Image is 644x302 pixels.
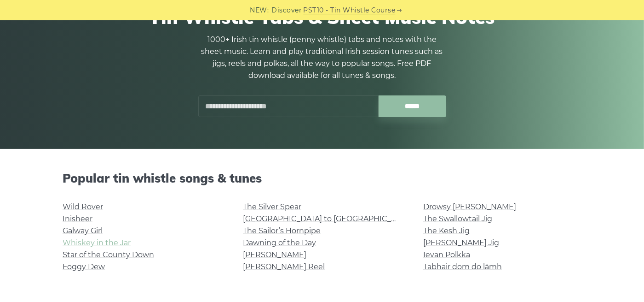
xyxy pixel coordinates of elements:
[423,238,499,247] a: [PERSON_NAME] Jig
[243,202,301,211] a: The Silver Spear
[423,262,502,271] a: Tabhair dom do lámh
[243,214,413,223] a: [GEOGRAPHIC_DATA] to [GEOGRAPHIC_DATA]
[272,5,302,16] span: Discover
[63,262,105,271] a: Foggy Dew
[243,238,316,247] a: Dawning of the Day
[423,250,470,259] a: Ievan Polkka
[423,226,470,235] a: The Kesh Jig
[63,238,131,247] a: Whiskey in the Jar
[63,226,103,235] a: Galway Girl
[243,226,321,235] a: The Sailor’s Hornpipe
[250,5,269,16] span: NEW:
[304,5,396,16] a: PST10 - Tin Whistle Course
[63,214,92,223] a: Inisheer
[63,250,154,259] a: Star of the County Down
[63,171,581,185] h2: Popular tin whistle songs & tunes
[198,34,446,82] p: 1000+ Irish tin whistle (penny whistle) tabs and notes with the sheet music. Learn and play tradi...
[243,250,306,259] a: [PERSON_NAME]
[63,6,581,28] h1: Tin Whistle Tabs & Sheet Music Notes
[63,202,103,211] a: Wild Rover
[243,262,325,271] a: [PERSON_NAME] Reel
[423,214,492,223] a: The Swallowtail Jig
[423,202,516,211] a: Drowsy [PERSON_NAME]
